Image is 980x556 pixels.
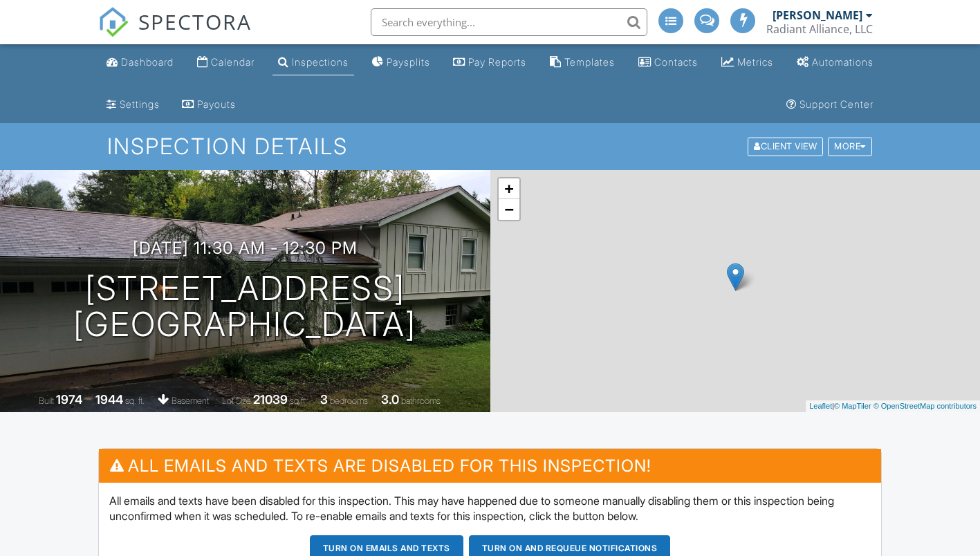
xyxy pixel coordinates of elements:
span: Lot Size [222,396,251,406]
div: Contacts [654,56,698,68]
div: Client View [748,138,823,156]
a: © MapTiler [834,402,871,410]
div: More [828,138,872,156]
div: 3.0 [381,392,399,407]
div: Settings [120,98,160,110]
h1: Inspection Details [107,134,873,158]
img: The Best Home Inspection Software - Spectora [98,7,129,37]
a: Paysplits [367,50,436,75]
a: Calendar [192,50,260,75]
a: Zoom in [499,178,519,199]
a: Payouts [176,92,241,118]
a: Zoom out [499,199,519,220]
div: Automations [812,56,873,68]
span: bathrooms [401,396,441,406]
div: Radiant Alliance, LLC [766,22,873,36]
div: Payouts [197,98,236,110]
div: Calendar [211,56,255,68]
a: Client View [746,140,826,151]
h1: [STREET_ADDRESS] [GEOGRAPHIC_DATA] [73,270,416,344]
a: Pay Reports [447,50,532,75]
div: | [806,400,980,412]
div: [PERSON_NAME] [773,8,862,22]
a: Support Center [781,92,879,118]
span: basement [172,396,209,406]
h3: [DATE] 11:30 am - 12:30 pm [133,239,358,257]
p: All emails and texts have been disabled for this inspection. This may have happened due to someon... [109,493,871,524]
div: 21039 [253,392,288,407]
div: Inspections [292,56,349,68]
span: bedrooms [330,396,368,406]
div: Metrics [737,56,773,68]
input: Search everything... [371,8,647,36]
a: Settings [101,92,165,118]
a: Templates [544,50,620,75]
span: SPECTORA [138,7,252,36]
div: Templates [564,56,615,68]
a: Automations (Basic) [791,50,879,75]
div: 3 [320,392,328,407]
a: Inspections [272,50,354,75]
span: sq.ft. [290,396,307,406]
div: Dashboard [121,56,174,68]
div: 1944 [95,392,123,407]
a: Dashboard [101,50,179,75]
h3: All emails and texts are disabled for this inspection! [99,449,882,483]
span: sq. ft. [125,396,145,406]
a: Leaflet [809,402,832,410]
div: Pay Reports [468,56,526,68]
div: Paysplits [387,56,430,68]
a: Metrics [716,50,779,75]
span: Built [39,396,54,406]
a: SPECTORA [98,19,252,48]
a: Contacts [633,50,703,75]
div: 1974 [56,392,82,407]
a: © OpenStreetMap contributors [873,402,977,410]
div: Support Center [799,98,873,110]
